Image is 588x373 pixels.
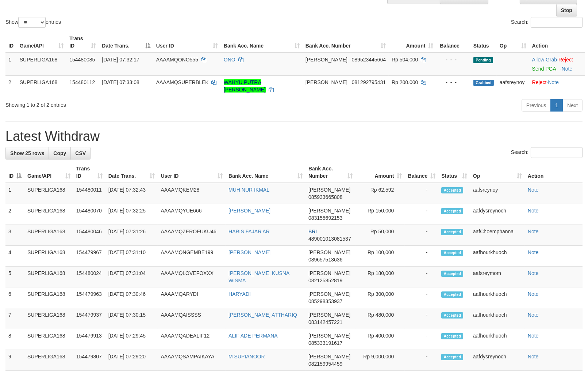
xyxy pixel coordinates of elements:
[5,75,17,96] td: 2
[70,147,91,159] a: CSV
[5,162,24,183] th: ID: activate to sort column descending
[470,246,525,267] td: aafhourkhuoch
[228,291,251,297] a: HARYADI
[158,204,226,225] td: AAAAMQYUE666
[356,329,405,350] td: Rp 400,000
[105,246,158,267] td: [DATE] 07:31:10
[308,291,350,297] span: [PERSON_NAME]
[24,350,73,371] td: SUPERLIGA168
[75,150,86,156] span: CSV
[73,204,105,225] td: 154480070
[24,162,73,183] th: Game/API: activate to sort column ascending
[228,270,289,283] a: [PERSON_NAME] KUSNA WISMA
[105,225,158,246] td: [DATE] 07:31:26
[558,57,573,63] a: Reject
[5,246,24,267] td: 4
[392,79,418,85] span: Rp 200.000
[224,57,235,63] a: ONO
[228,187,269,193] a: MUH NUR IKMAL
[5,53,17,76] td: 1
[470,225,525,246] td: aafChoemphanna
[441,312,463,319] span: Accepted
[441,229,463,235] span: Accepted
[5,204,24,225] td: 2
[73,246,105,267] td: 154479967
[49,147,71,159] a: Copy
[308,333,350,339] span: [PERSON_NAME]
[439,56,468,63] div: - - -
[308,278,342,283] span: Copy 082125852819 to clipboard
[17,32,66,53] th: Game/API: activate to sort column ascending
[17,53,66,76] td: SUPERLIGA168
[528,208,539,214] a: Note
[356,246,405,267] td: Rp 100,000
[158,162,226,183] th: User ID: activate to sort column ascending
[158,183,226,204] td: AAAAMQKEM28
[73,287,105,308] td: 154479963
[5,129,583,144] h1: Latest Withdraw
[529,32,585,53] th: Action
[105,267,158,287] td: [DATE] 07:31:04
[438,162,470,183] th: Status: activate to sort column ascending
[470,32,497,53] th: Status
[525,162,583,183] th: Action
[153,32,221,53] th: User ID: activate to sort column ascending
[305,162,356,183] th: Bank Acc. Number: activate to sort column ascending
[102,79,139,85] span: [DATE] 07:33:08
[308,236,351,242] span: Copy 489001013081537 to clipboard
[405,204,438,225] td: -
[528,187,539,193] a: Note
[156,57,198,63] span: AAAAMQONO555
[158,350,226,371] td: AAAAMQSAMPAIKAYA
[470,308,525,329] td: aafhourkhuoch
[308,208,350,214] span: [PERSON_NAME]
[228,249,270,255] a: [PERSON_NAME]
[389,32,436,53] th: Amount: activate to sort column ascending
[99,32,153,53] th: Date Trans.: activate to sort column descending
[17,75,66,96] td: SUPERLIGA168
[470,183,525,204] td: aafsreynoy
[308,312,350,318] span: [PERSON_NAME]
[228,229,270,234] a: HARIS FAJAR AR
[158,287,226,308] td: AAAAMQARYDI
[441,354,463,360] span: Accepted
[73,350,105,371] td: 154479807
[305,57,347,63] span: [PERSON_NAME]
[405,267,438,287] td: -
[308,319,342,325] span: Copy 083142457221 to clipboard
[5,147,49,159] a: Show 25 rows
[441,271,463,277] span: Accepted
[528,354,539,359] a: Note
[308,194,342,200] span: Copy 085933665808 to clipboard
[531,147,583,158] input: Search:
[405,287,438,308] td: -
[73,162,105,183] th: Trans ID: activate to sort column ascending
[441,250,463,256] span: Accepted
[470,287,525,308] td: aafhourkhuoch
[73,267,105,287] td: 154480024
[532,66,556,72] a: Send PGA
[73,329,105,350] td: 154479913
[356,350,405,371] td: Rp 9,000,000
[105,329,158,350] td: [DATE] 07:29:45
[470,267,525,287] td: aafsreymom
[24,204,73,225] td: SUPERLIGA168
[5,17,61,28] label: Show entries
[308,298,342,304] span: Copy 085298353937 to clipboard
[308,354,350,359] span: [PERSON_NAME]
[441,208,463,214] span: Accepted
[226,162,305,183] th: Bank Acc. Name: activate to sort column ascending
[352,79,386,85] span: Copy 081292795431 to clipboard
[158,329,226,350] td: AAAAMQADEALIF12
[470,350,525,371] td: aafdysreynoch
[105,183,158,204] td: [DATE] 07:32:43
[10,150,44,156] span: Show 25 rows
[5,350,24,371] td: 9
[105,308,158,329] td: [DATE] 07:30:15
[473,57,493,63] span: Pending
[18,17,46,28] select: Showentries
[221,32,303,53] th: Bank Acc. Name: activate to sort column ascending
[405,162,438,183] th: Balance: activate to sort column ascending
[73,308,105,329] td: 154479937
[24,267,73,287] td: SUPERLIGA168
